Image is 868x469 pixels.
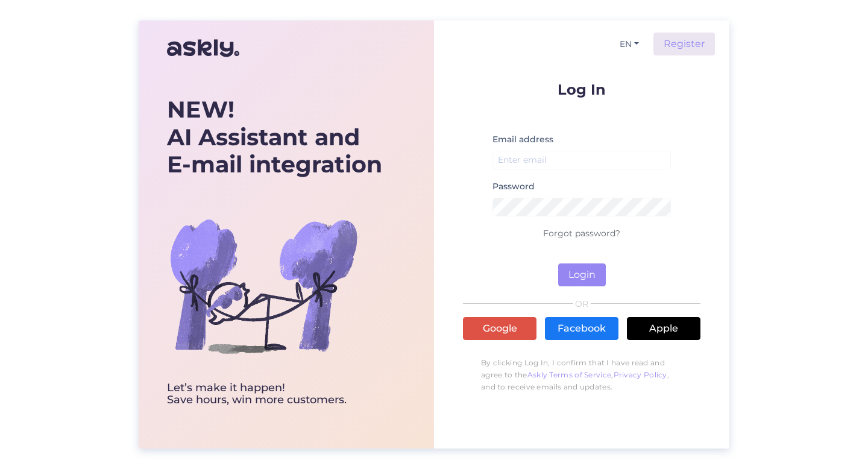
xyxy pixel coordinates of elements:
[167,382,382,406] div: Let’s make it happen! Save hours, win more customers.
[614,370,667,379] a: Privacy Policy
[463,82,700,97] p: Log In
[627,317,700,340] a: Apple
[543,228,620,239] a: Forgot password?
[573,300,591,308] span: OR
[492,133,553,146] label: Email address
[167,96,382,178] div: AI Assistant and E-mail integration
[492,180,535,193] label: Password
[545,317,618,340] a: Facebook
[167,189,360,382] img: bg-askly
[558,263,606,286] button: Login
[615,36,644,53] button: EN
[653,33,715,55] a: Register
[463,351,700,399] p: By clicking Log In, I confirm that I have read and agree to the , , and to receive emails and upd...
[492,151,671,169] input: Enter email
[167,95,234,124] b: NEW!
[167,34,239,63] img: Askly
[527,370,612,379] a: Askly Terms of Service
[463,317,536,340] a: Google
